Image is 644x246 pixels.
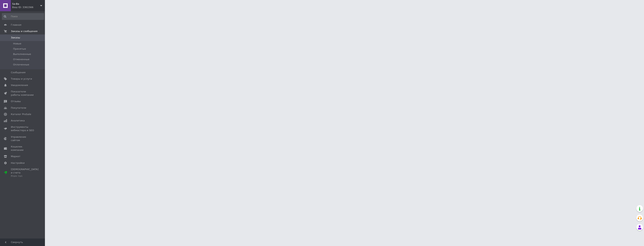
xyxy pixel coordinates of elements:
[11,100,21,103] span: Отзывы
[11,174,39,178] div: Prom топ
[11,77,32,81] span: Товары и услуги
[11,161,25,165] span: Настройки
[11,113,31,116] span: Каталог ProSale
[12,2,40,6] span: Sa-Ba
[13,63,29,66] span: Оплаченные
[11,125,35,132] span: Инструменты вебмастера и SEO
[11,84,28,87] span: Уведомления
[11,30,37,33] span: Заказы и сообщения
[11,135,35,142] span: Управление сайтом
[11,90,35,97] span: Показатели работы компании
[11,106,26,110] span: Покупатели
[11,36,20,39] span: Заказы
[12,6,45,9] div: Ваш ID: 3361566
[11,155,20,158] span: Маркет
[13,52,31,56] span: Выполненные
[11,145,35,152] span: Кошелек компании
[13,42,21,45] span: Новые
[2,13,44,20] input: Поиск
[11,71,25,74] span: Сообщения
[13,58,29,61] span: Отмененные
[13,47,26,51] span: Принятые
[11,119,25,122] span: Аналитика
[11,168,39,178] span: [DEMOGRAPHIC_DATA] и счета
[11,23,21,27] span: Главная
